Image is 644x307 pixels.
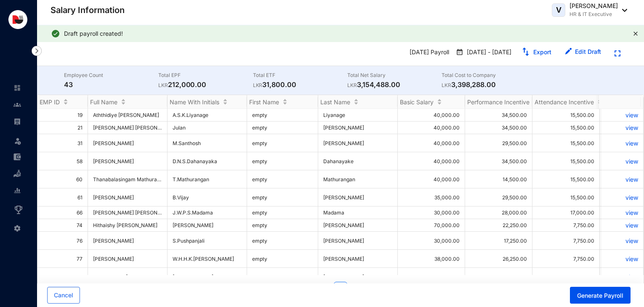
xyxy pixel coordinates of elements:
span: close [633,31,638,36]
p: Total Net Salary [347,71,442,79]
td: [PERSON_NAME] [318,268,398,286]
th: EMP ID [37,95,88,109]
td: empty [247,268,318,286]
button: Export [515,45,558,59]
p: view [607,111,638,119]
li: Previous Page [317,282,330,295]
button: right [351,282,364,295]
a: view [607,237,638,244]
li: 1 [334,282,347,295]
td: 80 [37,268,88,286]
td: 7,750.00 [532,250,600,268]
p: [PERSON_NAME] [569,2,618,10]
p: [DATE] - [DATE] [463,48,511,57]
td: empty [247,170,318,188]
th: Basic Salary [398,95,465,109]
a: view [607,140,638,147]
span: [PERSON_NAME] [PERSON_NAME] [93,124,162,131]
a: Edit Draft [575,48,601,55]
td: 14,500.00 [465,170,532,188]
li: Contacts [7,96,27,113]
td: [PERSON_NAME] [318,134,398,152]
button: Cancel [47,287,80,304]
p: 3,154,488.00 [347,79,442,90]
span: V [556,6,562,14]
td: 15,500.00 [532,122,600,134]
td: 28,000.00 [465,206,532,219]
p: LKR [347,81,357,90]
a: view [607,158,638,165]
img: home-unselected.a29eae3204392db15eaf.svg [13,84,21,92]
td: 40,000.00 [398,122,465,134]
td: empty [247,250,318,268]
span: [PERSON_NAME] [93,256,162,262]
p: Salary Information [51,4,125,16]
a: 1 [334,282,347,295]
p: view [607,124,638,131]
img: alert-icon-success.755a801dcbde06256afb241ffe65d376.svg [51,29,61,39]
div: Draft payroll created! [64,29,630,38]
td: S.Pushpanjali [168,232,247,250]
span: [PERSON_NAME] [93,238,162,244]
td: Mathurangan [318,170,398,188]
td: 60 [37,170,88,188]
span: Hithaishy [PERSON_NAME] [93,222,162,228]
li: Home [7,79,27,96]
p: Employee Count [64,71,158,79]
span: Generate Payroll [577,291,623,300]
td: 25,000.00 [465,268,532,286]
img: leave-unselected.2934df6273408c3f84d9.svg [13,137,22,145]
li: Payroll [7,113,27,130]
td: 58 [37,152,88,170]
a: Export [533,48,551,56]
td: 40,000.00 [398,170,465,188]
span: Cancel [54,291,73,299]
td: 40,000.00 [398,109,465,122]
td: [PERSON_NAME] [318,122,398,134]
td: [PERSON_NAME] [318,219,398,232]
span: Attendance Incentive [535,98,594,106]
span: [PERSON_NAME] [93,140,162,146]
button: Edit Draft [558,45,608,59]
td: 34,500.00 [465,122,532,134]
img: report-unselected.e6a6b4230fc7da01f883.svg [13,187,21,194]
img: expense-unselected.2edcf0507c847f3e9e96.svg [13,153,21,161]
td: Liyanage [318,109,398,122]
td: A.S.K.Liyanage [168,109,247,122]
td: M.Santhosh [168,134,247,152]
td: D.N.S.Dahanayaka [168,152,247,170]
td: 34,500.00 [465,109,532,122]
img: payroll-calender.2a2848c9e82147e90922403bdc96c587.svg [456,48,463,56]
img: logo [8,10,27,29]
li: Reports [7,182,27,199]
p: 212,000.00 [158,79,253,90]
span: Thanabalasingam Mathurangan [93,176,169,183]
img: award_outlined.f30b2bda3bf6ea1bf3dd.svg [13,205,24,215]
span: Mmunawwar [PERSON_NAME] [93,274,162,280]
td: empty [247,219,318,232]
button: Generate Payroll [570,287,631,304]
td: 15,500.00 [532,170,600,188]
a: view [607,273,638,281]
td: W.H.H.K.[PERSON_NAME] [168,250,247,268]
td: 19 [37,109,88,122]
td: 29,500.00 [465,188,532,206]
td: 77 [37,250,88,268]
td: T.Mathurangan [168,170,247,188]
a: view [607,222,638,229]
span: Full Name [90,98,117,106]
span: First Name [249,98,279,106]
p: Total EPF [158,71,253,79]
a: view [607,176,638,183]
td: 17,250.00 [465,232,532,250]
td: 7,750.00 [532,232,600,250]
td: 61 [37,188,88,206]
td: 15,500.00 [532,134,600,152]
img: nav-icon-right.af6afadce00d159da59955279c43614e.svg [32,46,42,56]
a: view [607,194,638,201]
